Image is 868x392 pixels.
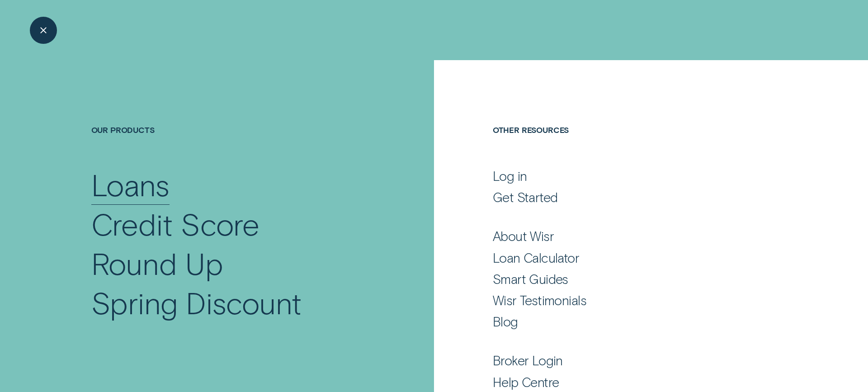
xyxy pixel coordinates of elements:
[493,292,586,308] div: Wisr Testimonials
[493,313,776,330] a: Blog
[493,352,776,368] a: Broker Login
[493,292,776,308] a: Wisr Testimonials
[493,271,568,287] div: Smart Guides
[91,165,170,204] div: Loans
[30,17,57,44] button: Close Menu
[91,283,371,322] a: Spring Discount
[493,374,559,390] div: Help Centre
[493,168,527,184] div: Log in
[91,204,371,244] a: Credit Score
[91,244,223,283] div: Round Up
[91,165,371,204] a: Loans
[493,250,776,266] a: Loan Calculator
[493,313,518,330] div: Blog
[493,374,776,390] a: Help Centre
[91,204,260,244] div: Credit Score
[493,228,776,244] a: About Wisr
[493,189,776,205] a: Get Started
[493,168,776,184] a: Log in
[91,125,371,165] h4: Our Products
[493,189,558,205] div: Get Started
[493,352,563,368] div: Broker Login
[493,228,554,244] div: About Wisr
[493,271,776,287] a: Smart Guides
[493,250,579,266] div: Loan Calculator
[91,283,302,322] div: Spring Discount
[91,244,371,283] a: Round Up
[493,125,776,165] h4: Other Resources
